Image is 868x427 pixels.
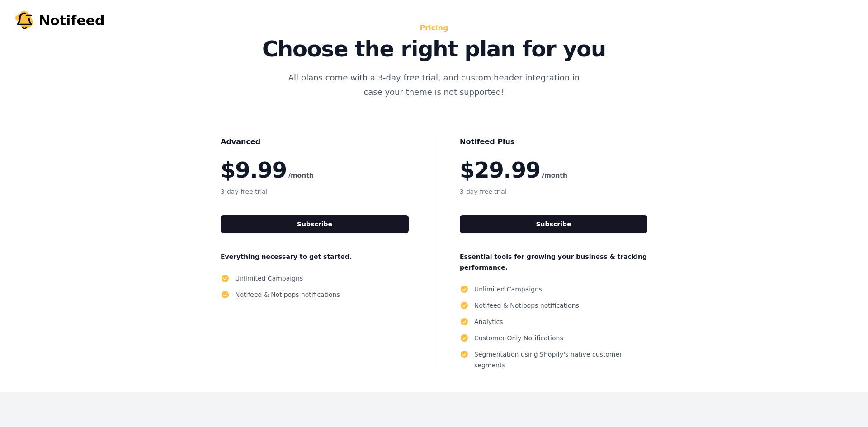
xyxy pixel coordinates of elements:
[460,215,647,233] button: Subscribe
[460,284,647,295] li: Unlimited Campaigns
[221,273,409,284] li: Unlimited Campaigns
[460,251,647,273] p: Essential tools for growing your business & tracking performance.
[221,159,287,181] span: $9.99
[460,316,647,327] li: Analytics
[221,136,409,148] h3: Advanced
[221,186,409,197] p: 3-day free trial
[460,300,647,311] li: Notifeed & Notipops notifications
[231,22,637,34] h2: Pricing
[288,170,314,181] span: /month
[221,289,409,300] li: Notifeed & Notipops notifications
[460,349,647,371] li: Segmentation using Shopify's native customer segments
[221,215,409,233] button: Subscribe
[460,159,540,181] span: $29.99
[14,10,35,32] img: Your Company
[39,13,105,29] span: Notifeed
[460,136,647,148] h3: Notifeed Plus
[282,70,586,99] p: All plans come with a 3-day free trial, and custom header integration in case your theme is not s...
[542,170,567,181] span: /month
[221,251,409,262] p: Everything necessary to get started.
[460,186,647,197] p: 3-day free trial
[231,38,637,60] p: Choose the right plan for you
[460,333,647,343] li: Customer-Only Notifications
